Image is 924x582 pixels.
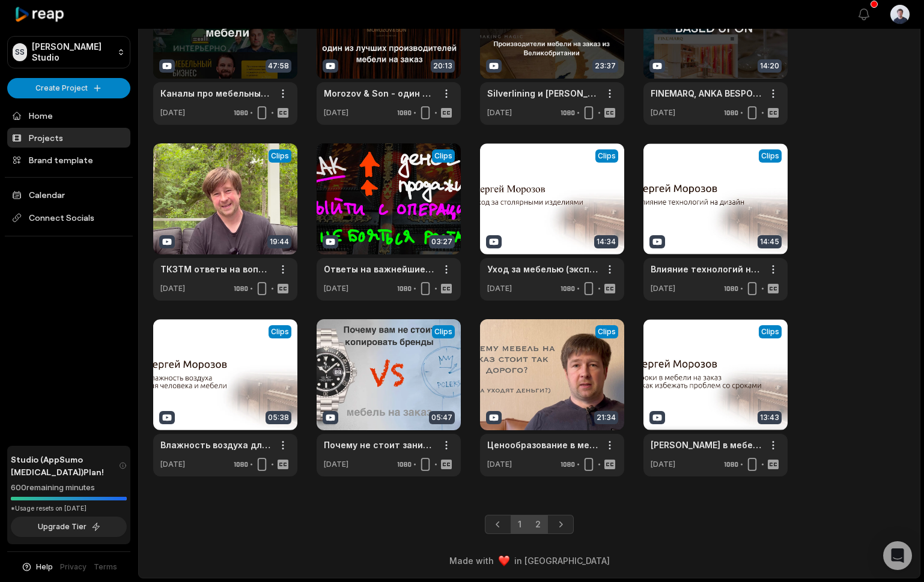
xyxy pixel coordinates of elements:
[499,556,509,566] img: heart emoji
[547,515,574,534] a: Next page
[13,43,27,61] div: SS
[11,517,127,537] button: Upgrade Tier
[528,515,548,534] a: Page 2
[485,515,574,534] ul: Pagination
[11,482,127,494] div: 600 remaining minutes
[160,439,271,451] a: Влажность воздуха для человека и мебели
[651,263,761,275] a: Влияние технологий на дизайн
[36,562,53,572] span: Help
[7,128,130,148] a: Projects
[11,453,119,478] span: Studio (AppSumo [MEDICAL_DATA]) Plan!
[324,439,434,451] a: Почему не стоит заниматься копированием в [GEOGRAPHIC_DATA]
[32,41,112,63] p: [PERSON_NAME] Studio
[150,554,909,567] div: Made with in [GEOGRAPHIC_DATA]
[324,87,434,100] a: Morozov & Son - один из лучших производителей мебели на заказ ([GEOGRAPHIC_DATA])
[487,263,598,275] a: Уход за мебелью (эксплуатация мебели)
[160,87,271,100] a: Каналы про мебельный бизнес (ДЭ)
[7,78,130,98] button: Create Project
[21,562,53,572] button: Help
[651,439,761,451] a: [PERSON_NAME] в мебели на заказ и как избежать проблем со сроками
[324,263,434,275] a: Ответы на важнейшие вопросы в мебельном бизнесе
[7,207,130,229] span: Connect Socials
[11,504,127,513] div: *Usage resets on [DATE]
[7,106,130,125] a: Home
[94,562,117,572] a: Terms
[7,150,130,170] a: Brand template
[160,263,271,275] a: ТКЗТМ ответы на вопросы 1-5
[511,515,529,534] a: Page 1 is your current page
[487,87,598,100] a: Silverlining и [PERSON_NAME] - производители мебели UK ([GEOGRAPHIC_DATA])
[487,439,598,451] a: Ценообразование в мебели ч.2 или куда уходят деньги?
[7,185,130,205] a: Calendar
[883,541,912,570] div: Open Intercom Messenger
[651,87,761,100] a: FINEMARQ, ANKA BESPOKE, BASED UPON
[485,515,511,534] a: Previous page
[60,562,87,572] a: Privacy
